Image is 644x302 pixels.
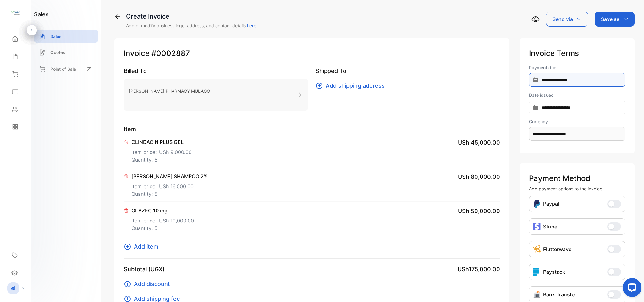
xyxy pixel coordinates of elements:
[124,265,165,273] p: Subtotal (UGX)
[131,207,194,214] p: OLAZEC 10 mg
[151,48,190,59] span: #0002887
[533,245,541,253] img: Icon
[124,242,162,251] button: Add item
[124,48,500,59] p: Invoice
[543,200,559,208] p: Paypal
[546,12,588,27] button: Send via
[529,48,625,59] p: Invoice Terms
[124,67,308,75] p: Billed To
[134,280,170,288] span: Add discount
[553,15,573,23] p: Send via
[131,180,208,190] p: Item price:
[595,12,635,27] button: Save as
[131,214,194,224] p: Item price:
[529,92,625,98] label: Date issued
[131,173,208,180] p: [PERSON_NAME] SHAMPOO 2%
[458,207,500,215] span: USh 50,000.00
[316,81,388,90] button: Add shipping address
[543,268,565,276] p: Paystack
[159,217,194,224] span: USh 10,000.00
[543,223,557,230] p: Stripe
[247,23,256,28] a: here
[131,190,208,198] p: Quantity: 5
[316,67,500,75] p: Shipped To
[529,118,625,125] label: Currency
[618,276,644,302] iframe: LiveChat chat widget
[34,62,98,76] a: Point of Sale
[11,284,15,292] p: el
[529,173,625,184] p: Payment Method
[529,64,625,71] label: Payment due
[131,224,194,232] p: Quantity: 5
[124,125,500,133] p: Item
[50,66,76,72] p: Point of Sale
[34,30,98,43] a: Sales
[126,12,256,21] div: Create Invoice
[543,245,571,253] p: Flutterwave
[458,173,500,181] span: USh 80,000.00
[533,291,541,298] img: Icon
[131,138,192,146] p: CLINDACIN PLUS GEL
[326,81,385,90] span: Add shipping address
[533,223,541,230] img: icon
[543,291,576,298] p: Bank Transfer
[533,200,541,208] img: Icon
[50,49,65,56] p: Quotes
[34,46,98,59] a: Quotes
[124,280,174,288] button: Add discount
[131,156,192,163] p: Quantity: 5
[129,86,210,96] p: [PERSON_NAME] PHARMACY MULAGO
[601,15,619,23] p: Save as
[159,148,192,156] span: USh 9,000.00
[50,33,62,40] p: Sales
[34,10,49,19] h1: sales
[529,185,625,192] p: Add payment options to the invoice
[11,8,20,18] img: logo
[159,183,194,190] span: USh 16,000.00
[458,265,500,273] span: USh175,000.00
[131,146,192,156] p: Item price:
[126,22,256,29] p: Add or modify business logo, address, and contact details
[134,242,158,251] span: Add item
[533,268,541,276] img: icon
[458,138,500,147] span: USh 45,000.00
